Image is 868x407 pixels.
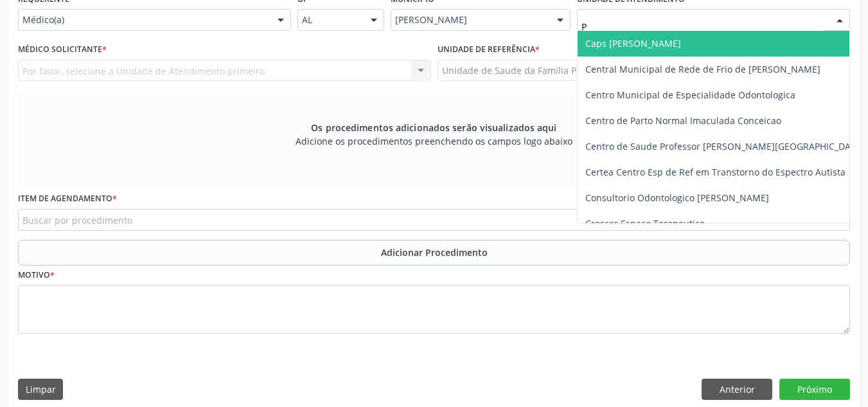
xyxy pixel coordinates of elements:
[585,114,781,127] span: Centro de Parto Normal Imaculada Conceicao
[585,192,769,204] span: Consultorio Odontologico [PERSON_NAME]
[296,134,572,148] span: Adicione os procedimentos preenchendo os campos logo abaixo
[585,63,820,75] span: Central Municipal de Rede de Frio de [PERSON_NAME]
[18,266,55,285] label: Motivo
[702,379,772,401] button: Anterior
[302,14,358,26] span: AL
[18,40,107,60] label: Médico Solicitante
[311,121,556,134] span: Os procedimentos adicionados serão visualizados aqui
[438,40,540,60] label: Unidade de referência
[381,246,488,259] span: Adicionar Procedimento
[22,14,265,26] span: Médico(a)
[585,217,705,230] span: Crescer Espaco Terapeutico
[779,379,850,401] button: Próximo
[585,37,681,50] span: Caps [PERSON_NAME]
[581,14,824,39] input: Unidade de atendimento
[22,213,132,227] span: Buscar por procedimento
[395,14,544,26] span: [PERSON_NAME]
[18,240,850,266] button: Adicionar Procedimento
[585,89,795,101] span: Centro Municipal de Especialidade Odontologica
[585,140,865,152] span: Centro de Saude Professor [PERSON_NAME][GEOGRAPHIC_DATA]
[585,166,846,178] span: Certea Centro Esp de Ref em Transtorno do Espectro Autista
[18,189,117,209] label: Item de agendamento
